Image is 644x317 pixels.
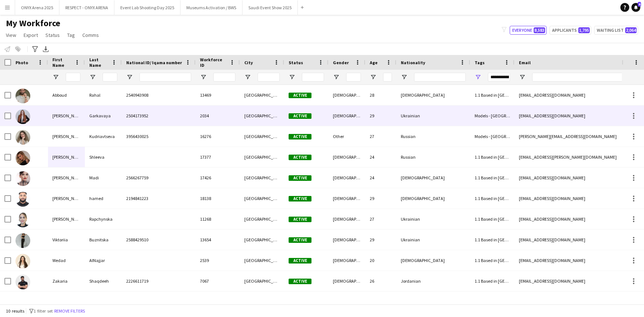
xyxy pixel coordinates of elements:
[510,26,547,35] button: Everyone8,583
[631,3,640,12] a: 4
[196,271,240,291] div: 7067
[48,188,85,209] div: [PERSON_NAME]
[16,233,30,248] img: Viktoriia Buznitska
[16,171,30,186] img: Carla Madi
[328,188,365,209] div: [DEMOGRAPHIC_DATA]
[53,307,86,315] button: Remove filters
[196,85,240,105] div: 13469
[200,57,227,68] span: Workforce ID
[475,74,481,80] button: Open Filter Menu
[302,73,324,82] input: Status Filter Input
[244,60,253,65] span: City
[240,106,284,126] div: [GEOGRAPHIC_DATA]
[34,308,53,314] span: 1 filter set
[196,230,240,250] div: 13654
[396,85,470,105] div: [DEMOGRAPHIC_DATA]
[396,230,470,250] div: Ukrainian
[48,250,85,271] div: Wedad
[594,26,638,35] button: Waiting list2,064
[85,85,122,105] div: Rahal
[240,147,284,167] div: [GEOGRAPHIC_DATA]
[16,60,28,65] span: Photo
[396,126,470,147] div: Russian
[470,168,514,188] div: 1.1 Based in [GEOGRAPHIC_DATA], 2.3 English Level = 3/3 Excellent , Models - [GEOGRAPHIC_DATA] Ba...
[45,32,60,38] span: Status
[258,73,280,82] input: City Filter Input
[240,126,284,147] div: [GEOGRAPHIC_DATA]
[31,45,39,54] app-action-btn: Advanced filters
[365,168,396,188] div: 24
[85,126,122,147] div: Kudriavtseva
[126,175,148,180] span: 2566267759
[289,217,311,222] span: Active
[365,271,396,291] div: 26
[85,209,122,229] div: Rapchynska
[289,134,311,139] span: Active
[48,168,85,188] div: [PERSON_NAME]
[16,151,30,165] img: Angelina Shleeva
[365,230,396,250] div: 29
[126,92,148,98] span: 2540943908
[244,74,251,80] button: Open Filter Menu
[16,254,30,269] img: Wedad AlNajjar
[470,106,514,126] div: Models - [GEOGRAPHIC_DATA] Based, Saudi Event Awards Shortlist, Saudi Event Show 2025
[126,237,148,242] span: 2588429510
[470,126,514,147] div: Models - [GEOGRAPHIC_DATA] Based, Saudi Event Awards Shortlist, Saudi Event Show 2025
[328,147,365,167] div: [DEMOGRAPHIC_DATA]
[67,32,75,38] span: Tag
[126,134,148,139] span: 3956430025
[140,73,191,82] input: National ID/ Iqama number Filter Input
[16,109,30,124] img: Anastasia Garkavaya
[16,89,30,103] img: Abboud Rahal
[240,188,284,209] div: [GEOGRAPHIC_DATA]
[126,74,133,80] button: Open Filter Menu
[16,275,30,289] img: Zakaria Shaqdeeh
[470,85,514,105] div: 1.1 Based in [GEOGRAPHIC_DATA], 2.3 English Level = 3/3 Excellent , Models - [GEOGRAPHIC_DATA] Ba...
[470,271,514,291] div: 1.1 Based in [GEOGRAPHIC_DATA], 2.3 English Level = 3/3 Excellent , Models - [GEOGRAPHIC_DATA] Ba...
[328,230,365,250] div: [DEMOGRAPHIC_DATA]
[401,74,407,80] button: Open Filter Menu
[196,250,240,271] div: 2539
[114,0,180,15] button: Event Lab Shooting Day 2025
[534,27,545,33] span: 8,583
[196,209,240,229] div: 11268
[240,209,284,229] div: [GEOGRAPHIC_DATA]
[396,106,470,126] div: Ukrainian
[333,74,340,80] button: Open Filter Menu
[242,0,298,15] button: Saudi Event Show 2025
[625,27,637,33] span: 2,064
[48,230,85,250] div: Viktoriia
[289,60,303,65] span: Status
[470,147,514,167] div: 1.1 Based in [GEOGRAPHIC_DATA], 2.3 English Level = 3/3 Excellent , Models - Riyadh Based, Presen...
[196,126,240,147] div: 16276
[3,30,19,40] a: View
[213,73,235,82] input: Workforce ID Filter Input
[289,279,311,284] span: Active
[48,126,85,147] div: [PERSON_NAME]
[64,30,78,40] a: Tag
[396,188,470,209] div: [DEMOGRAPHIC_DATA]
[328,126,365,147] div: Other
[16,213,30,227] img: Natalia Rapchynska
[42,30,63,40] a: Status
[289,93,311,98] span: Active
[240,85,284,105] div: [GEOGRAPHIC_DATA]
[52,57,72,68] span: First Name
[24,32,38,38] span: Export
[289,258,311,263] span: Active
[370,74,376,80] button: Open Filter Menu
[396,250,470,271] div: [DEMOGRAPHIC_DATA]
[85,147,122,167] div: Shleeva
[41,45,50,54] app-action-btn: Export XLSX
[85,271,122,291] div: Shaqdeeh
[365,209,396,229] div: 27
[85,188,122,209] div: hamed
[289,113,311,119] span: Active
[126,113,148,118] span: 2504173952
[180,0,242,15] button: Museums Activation / BWS
[346,73,361,82] input: Gender Filter Input
[470,230,514,250] div: 1.1 Based in [GEOGRAPHIC_DATA], 2.3 English Level = 3/3 Excellent , Models - Riyadh Based, MPW - ...
[200,74,207,80] button: Open Filter Menu
[519,74,526,80] button: Open Filter Menu
[289,196,311,201] span: Active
